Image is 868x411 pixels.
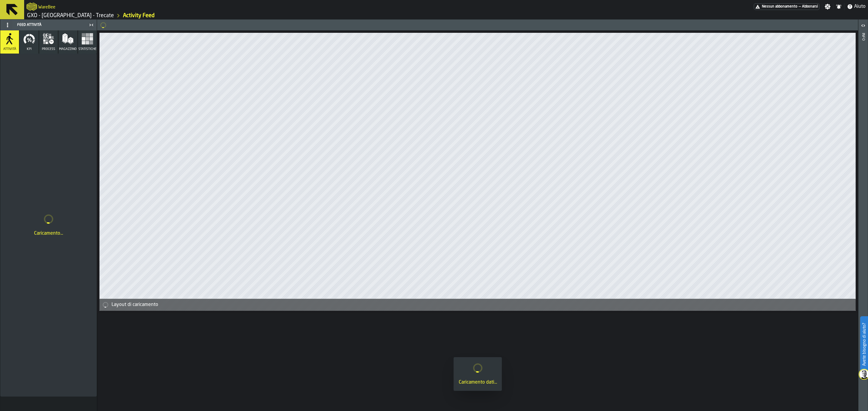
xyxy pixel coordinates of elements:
label: button-toggle-Chiudimi [87,21,96,29]
span: Statistiche [78,47,96,51]
div: Layout di caricamento [112,301,853,308]
span: Magazzino [59,47,77,51]
label: button-toggle-Aiuto [844,3,868,10]
div: Abbonamento al menu [754,3,819,10]
label: button-toggle-Notifiche [833,4,844,10]
span: Abbonarsi [802,5,818,9]
header: Info [858,20,868,411]
span: Aiuto [854,3,866,10]
span: Nessun abbonamento [762,5,797,9]
div: Caricamento dati... [458,379,497,386]
a: link-to-/wh/i/7274009e-5361-4e21-8e36-7045ee840609/pricing/ [754,3,819,10]
a: link-to-/wh/i/7274009e-5361-4e21-8e36-7045ee840609 [27,12,114,19]
div: Caricamento... [5,230,92,237]
div: alert-Layout di caricamento [99,299,856,311]
span: Attività [3,47,16,51]
label: Avete bisogno di aiuto? [861,317,867,372]
span: KPI [27,47,32,51]
nav: Breadcrumb [27,12,446,19]
span: — [799,5,801,9]
span: process [42,47,55,51]
a: logo-header [27,1,37,12]
label: button-toggle-Impostazioni [822,4,833,10]
h2: Sub Title [38,4,55,10]
div: Feed Attività [2,20,87,30]
div: Info [861,32,865,409]
label: button-toggle-Aperto [859,21,867,32]
a: link-to-/wh/i/7274009e-5361-4e21-8e36-7045ee840609/feed/fdbe9a4f-abe1-486a-a9d9-92e450c8c2be [123,12,155,19]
